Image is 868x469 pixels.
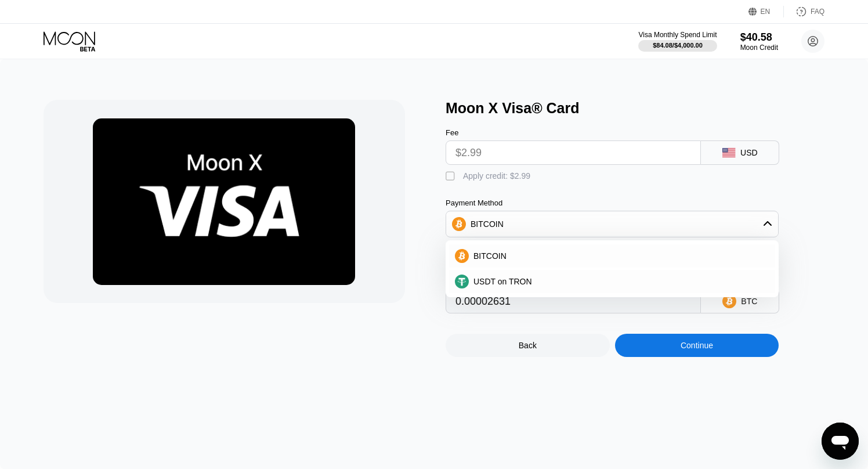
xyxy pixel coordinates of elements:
[653,42,703,49] div: $84.08 / $4,000.00
[740,31,778,52] div: $40.58Moon Credit
[740,31,778,44] div: $40.58
[681,341,713,350] div: Continue
[463,171,530,181] div: Apply credit: $2.99
[446,128,701,137] div: Fee
[741,297,757,306] div: BTC
[638,31,717,52] div: Visa Monthly Spend Limit$84.08/$4,000.00
[748,6,784,17] div: EN
[471,219,504,229] div: BITCOIN
[638,31,717,39] div: Visa Monthly Spend Limit
[784,6,824,17] div: FAQ
[446,171,457,182] div: 
[740,44,778,52] div: Moon Credit
[615,334,779,357] div: Continue
[446,212,778,236] div: BITCOIN
[519,341,537,350] div: Back
[473,251,507,261] span: BITCOIN
[740,148,758,157] div: USD
[449,270,775,293] div: USDT on TRON
[761,8,771,16] div: EN
[473,277,532,286] span: USDT on TRON
[822,423,859,460] iframe: Button to launch messaging window
[455,141,691,164] input: $0.00
[446,199,779,207] div: Payment Method
[446,100,836,117] div: Moon X Visa® Card
[446,334,610,357] div: Back
[449,244,775,268] div: BITCOIN
[811,8,824,16] div: FAQ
